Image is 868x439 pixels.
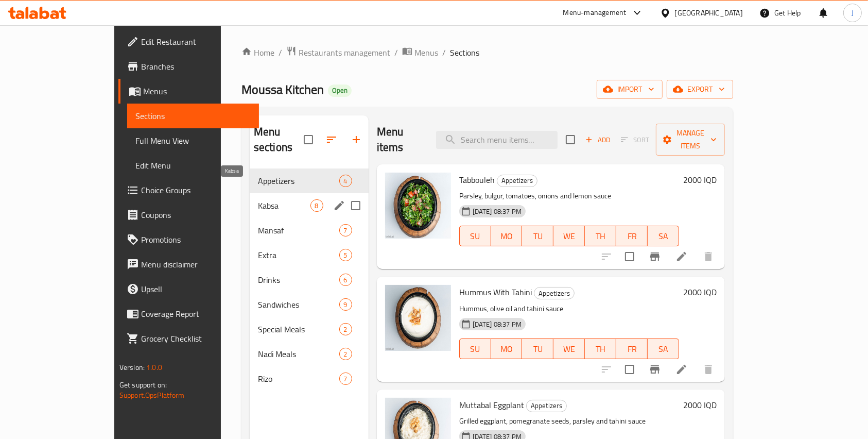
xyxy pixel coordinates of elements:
span: Open [328,86,352,95]
span: Add [584,134,612,146]
button: TU [522,339,553,359]
p: Hummus, olive oil and tahini sauce [459,302,679,315]
span: J [852,7,854,19]
span: SU [464,342,487,357]
div: Extra5 [250,243,369,267]
div: Drinks6 [250,267,369,292]
button: SA [648,226,679,246]
h6: 2000 IQD [683,398,717,412]
a: Restaurants management [286,46,390,59]
div: Rizo [258,373,339,385]
button: WE [553,226,585,246]
span: Select all sections [298,129,319,150]
span: Menus [143,85,251,97]
span: Tabbouleh [459,172,495,188]
a: Sections [127,104,259,128]
span: Edit Menu [135,159,251,172]
span: Select section first [614,132,656,148]
span: 2 [340,349,352,359]
img: Tabbouleh [385,173,451,239]
a: Branches [118,54,259,79]
span: Coupons [141,209,251,221]
span: Hummus With Tahini [459,284,532,300]
a: Coverage Report [118,301,259,326]
div: items [339,298,352,311]
h2: Menu items [377,124,424,155]
button: delete [696,357,721,382]
button: SA [648,339,679,359]
div: items [339,373,352,385]
span: Select section [560,129,581,150]
span: Appetizers [534,288,574,299]
span: Select to update [619,246,640,267]
span: Add item [581,132,614,148]
div: Appetizers [526,400,567,412]
a: Menus [118,79,259,104]
p: Grilled eggplant, pomegranate seeds, parsley and tahini sauce [459,415,679,428]
span: import [605,83,654,96]
div: Nadi Meals2 [250,342,369,366]
div: Rizo7 [250,366,369,391]
div: items [339,175,352,187]
button: TH [585,226,616,246]
div: items [339,224,352,237]
div: Special Meals [258,323,339,335]
span: 6 [340,275,352,285]
div: items [339,348,352,360]
span: Kabsa [258,199,310,212]
span: Moussa Kitchen [241,78,324,101]
a: Edit Restaurant [118,29,259,54]
a: Edit menu item [675,250,688,263]
a: Choice Groups [118,178,259,202]
span: Sandwiches [258,298,339,311]
button: Add [581,132,614,148]
div: Appetizers [497,175,537,187]
span: Edit Restaurant [141,36,251,48]
nav: breadcrumb [241,46,733,59]
div: items [339,249,352,261]
button: TH [585,339,616,359]
div: items [310,199,323,212]
a: Menu disclaimer [118,252,259,277]
button: SU [459,226,491,246]
span: WE [558,229,581,244]
div: items [339,323,352,335]
div: Appetizers4 [250,168,369,193]
a: Support.OpsPlatform [119,389,185,402]
span: SU [464,229,487,244]
span: 9 [340,300,352,310]
h2: Menu sections [254,124,304,155]
button: Add section [344,127,369,152]
span: Appetizers [258,175,339,187]
button: edit [332,198,347,213]
span: 7 [340,226,352,235]
span: TU [526,342,549,357]
a: Edit Menu [127,153,259,178]
span: 1.0.0 [146,361,162,374]
span: 4 [340,176,352,186]
span: Sections [135,110,251,122]
button: Branch-specific-item [643,357,667,382]
button: export [667,80,733,99]
span: TH [589,342,612,357]
span: Sort sections [319,127,344,152]
button: import [597,80,663,99]
span: MO [495,229,518,244]
span: TU [526,229,549,244]
h6: 2000 IQD [683,173,717,187]
div: items [339,274,352,286]
span: Choice Groups [141,184,251,196]
button: Branch-specific-item [643,244,667,269]
span: Mansaf [258,224,339,237]
div: Drinks [258,274,339,286]
span: Get support on: [119,378,167,392]
button: TU [522,226,553,246]
span: Grocery Checklist [141,332,251,345]
span: Appetizers [497,175,537,187]
li: / [394,46,398,59]
span: Branches [141,60,251,73]
li: / [442,46,446,59]
div: Appetizers [534,287,575,299]
span: Full Menu View [135,134,251,147]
